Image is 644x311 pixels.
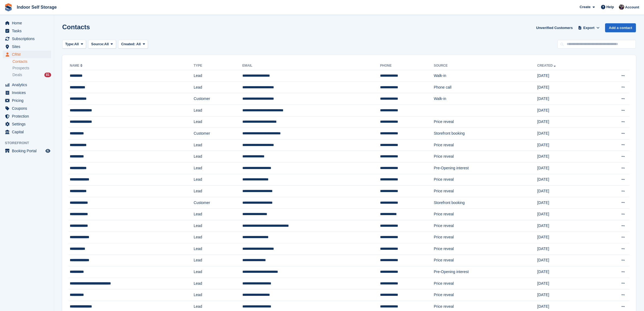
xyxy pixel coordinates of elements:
a: menu [3,97,51,104]
td: Price reveal [434,174,537,186]
th: Source [434,61,537,70]
a: menu [3,27,51,35]
td: Lead [194,82,242,93]
td: [DATE] [537,243,596,255]
td: [DATE] [537,139,596,151]
td: [DATE] [537,266,596,278]
td: Walk-in [434,93,537,105]
a: menu [3,120,51,128]
a: Unverified Customers [534,23,575,32]
td: Price reveal [434,289,537,301]
span: Sites [12,43,44,50]
td: Lead [194,220,242,232]
span: Help [606,4,614,10]
td: Storefront booking [434,197,537,209]
span: All [136,42,141,46]
span: All [74,41,79,47]
td: Customer [194,197,242,209]
span: Tasks [12,27,44,35]
a: Preview store [45,148,51,154]
td: Lead [194,278,242,289]
td: Lead [194,105,242,116]
a: Created [537,64,557,67]
td: Storefront booking [434,128,537,140]
td: Price reveal [434,232,537,243]
td: Price reveal [434,116,537,128]
span: Pricing [12,97,44,104]
a: menu [3,19,51,27]
a: menu [3,81,51,89]
td: Lead [194,70,242,82]
td: Price reveal [434,243,537,255]
td: Lead [194,266,242,278]
td: Customer [194,128,242,140]
span: Booking Portal [12,147,44,155]
span: Analytics [12,81,44,89]
td: [DATE] [537,220,596,232]
td: [DATE] [537,289,596,301]
td: [DATE] [537,174,596,186]
td: Lead [194,289,242,301]
button: Source: All [88,40,116,49]
td: Pre-Opening interest [434,266,537,278]
td: Lead [194,139,242,151]
button: Export [577,23,601,32]
td: [DATE] [537,82,596,93]
span: Capital [12,128,44,136]
td: [DATE] [537,93,596,105]
span: Settings [12,120,44,128]
td: Price reveal [434,278,537,289]
td: Price reveal [434,151,537,163]
td: Phone call [434,82,537,93]
a: Prospects [12,65,51,71]
span: Deals [12,72,22,77]
span: Type: [65,41,74,47]
td: Lead [194,116,242,128]
td: Price reveal [434,255,537,266]
a: menu [3,89,51,96]
td: Lead [194,174,242,186]
th: Email [242,61,380,70]
td: Lead [194,162,242,174]
td: Price reveal [434,209,537,220]
button: Created: All [118,40,148,49]
td: Walk-in [434,70,537,82]
th: Phone [380,61,434,70]
a: menu [3,105,51,112]
td: [DATE] [537,116,596,128]
span: Coupons [12,105,44,112]
a: menu [3,43,51,50]
a: menu [3,147,51,155]
a: Add a contact [605,23,636,32]
span: Prospects [12,66,29,71]
span: Subscriptions [12,35,44,43]
td: Lead [194,232,242,243]
a: Deals 81 [12,72,51,78]
td: [DATE] [537,128,596,140]
a: Contacts [12,59,51,64]
td: Pre-Opening interest [434,162,537,174]
img: stora-icon-8386f47178a22dfd0bd8f6a31ec36ba5ce8667c1dd55bd0f319d3a0aa187defe.svg [4,3,12,11]
a: menu [3,35,51,43]
td: Lead [194,186,242,197]
td: Lead [194,151,242,163]
td: [DATE] [537,278,596,289]
a: menu [3,128,51,136]
span: Protection [12,112,44,120]
td: [DATE] [537,105,596,116]
span: Storefront [5,140,54,146]
td: Lead [194,209,242,220]
span: Invoices [12,89,44,96]
td: [DATE] [537,232,596,243]
td: Price reveal [434,220,537,232]
span: CRM [12,51,44,58]
td: [DATE] [537,197,596,209]
span: Export [583,25,595,31]
td: Customer [194,93,242,105]
td: [DATE] [537,162,596,174]
a: menu [3,112,51,120]
th: Type [194,61,242,70]
a: Indoor Self Storage [15,3,59,12]
span: Source: [91,41,104,47]
td: Lead [194,243,242,255]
